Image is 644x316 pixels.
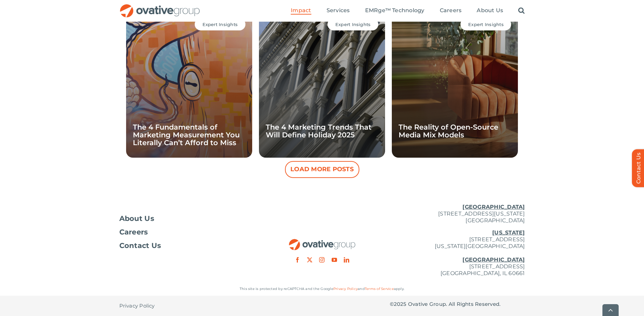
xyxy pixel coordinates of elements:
[399,123,498,139] a: The Reality of Open-Source Media Mix Models
[319,257,325,263] a: instagram
[119,229,148,235] span: Careers
[333,287,358,291] a: Privacy Policy
[477,7,503,15] a: About Us
[295,257,300,263] a: facebook
[291,7,311,15] a: Impact
[119,215,255,222] a: About Us
[390,301,525,308] p: © Ovative Group. All Rights Reserved.
[119,215,255,249] nav: Footer Menu
[327,7,350,15] a: Services
[119,215,154,222] span: About Us
[440,7,462,14] span: Careers
[394,301,407,307] span: 2025
[119,242,161,249] span: Contact Us
[266,123,372,139] a: The 4 Marketing Trends That Will Define Holiday 2025
[288,238,356,245] a: OG_Full_horizontal_RGB
[119,242,255,249] a: Contact Us
[119,302,155,309] span: Privacy Policy
[291,7,311,14] span: Impact
[518,7,525,15] a: Search
[119,3,200,10] a: OG_Full_horizontal_RGB
[119,296,255,316] nav: Footer - Privacy Policy
[133,123,240,147] a: The 4 Fundamentals of Marketing Measurement You Literally Can’t Afford to Miss
[119,229,255,235] a: Careers
[365,7,425,14] span: EMRge™ Technology
[462,204,525,210] u: [GEOGRAPHIC_DATA]
[307,257,312,263] a: twitter
[119,296,155,316] a: Privacy Policy
[344,257,349,263] a: linkedin
[285,161,359,178] button: Load More Posts
[477,7,503,14] span: About Us
[390,204,525,224] p: [STREET_ADDRESS][US_STATE] [GEOGRAPHIC_DATA]
[492,229,525,236] u: [US_STATE]
[332,257,337,263] a: youtube
[365,287,394,291] a: Terms of Service
[440,7,462,15] a: Careers
[390,229,525,277] p: [STREET_ADDRESS] [US_STATE][GEOGRAPHIC_DATA] [STREET_ADDRESS] [GEOGRAPHIC_DATA], IL 60661
[462,256,525,263] u: [GEOGRAPHIC_DATA]
[365,7,425,15] a: EMRge™ Technology
[327,7,350,14] span: Services
[119,286,525,292] p: This site is protected by reCAPTCHA and the Google and apply.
